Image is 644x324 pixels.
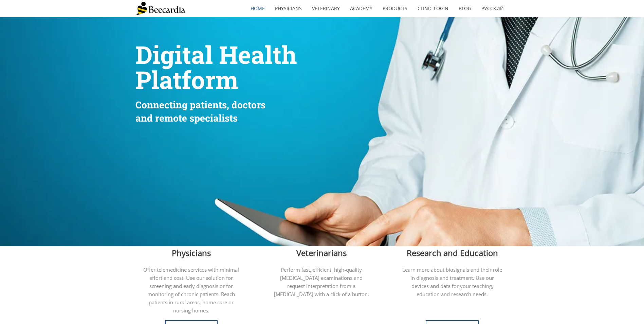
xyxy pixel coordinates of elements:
span: Offer telemedicine services with minimal effort and cost. Use our solution for screening and earl... [143,266,239,314]
a: Русский [476,1,509,16]
img: Beecardia [135,2,185,15]
a: Products [378,1,412,16]
span: Learn more about biosignals and their role in diagnosis and treatment. Use our devices and data f... [402,266,502,298]
a: Academy [345,1,378,16]
span: Connecting patients, doctors [135,98,265,111]
span: Digital Health [135,38,297,71]
a: Veterinary [307,1,345,16]
span: Physicians [172,247,211,258]
span: and remote specialists [135,112,238,124]
a: Physicians [270,1,307,16]
a: home [245,1,270,16]
span: Veterinarians [296,247,347,258]
a: Clinic Login [412,1,454,16]
span: Perform fast, efficient, high-quality [MEDICAL_DATA] examinations and request interpretation from... [274,266,369,298]
span: Platform [135,64,238,96]
span: Research and Education [407,247,498,258]
a: Blog [454,1,476,16]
